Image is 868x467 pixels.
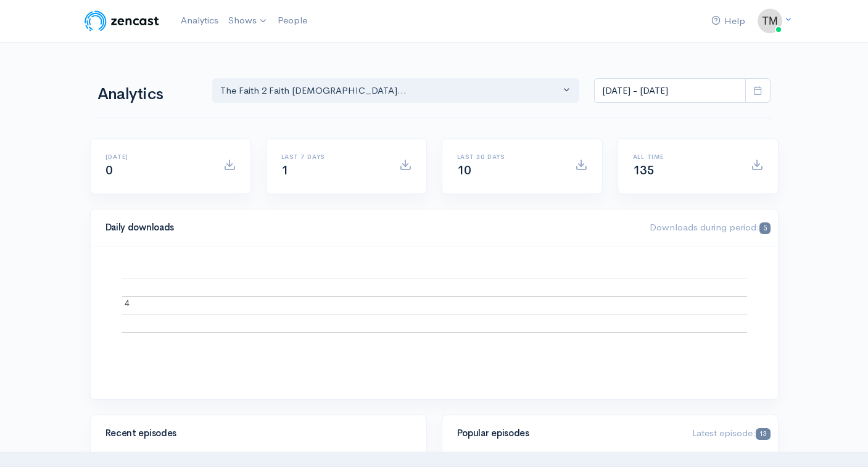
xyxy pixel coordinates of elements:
a: People [273,7,312,34]
text: 4 [125,298,130,308]
img: ... [758,9,782,33]
span: 13 [756,428,770,440]
a: Analytics [176,7,223,34]
span: Latest episode: [692,427,770,439]
h6: [DATE] [105,153,209,160]
h1: Analytics [97,86,197,104]
span: Downloads during period: [650,221,770,233]
svg: A chart. [105,261,763,384]
a: Help [706,8,750,35]
div: The Faith 2 Faith [DEMOGRAPHIC_DATA]... [220,84,561,98]
img: ZenCast Logo [83,9,161,33]
iframe: gist-messenger-bubble-iframe [826,425,856,455]
span: 135 [633,163,655,178]
h6: All time [633,153,736,160]
span: 5 [759,222,770,234]
input: analytics date range selector [594,78,746,104]
span: 10 [457,163,471,178]
h6: Last 7 days [281,153,384,160]
span: 1 [281,163,289,178]
h6: Last 30 days [457,153,560,160]
button: The Faith 2 Faith Gospelc... [212,78,580,104]
h4: Popular episodes [457,428,678,439]
span: 0 [105,163,113,178]
h4: Recent episodes [105,428,404,439]
h4: Daily downloads [105,222,635,233]
a: Shows [223,7,273,35]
